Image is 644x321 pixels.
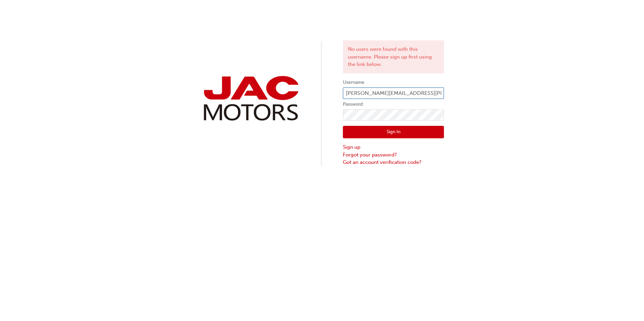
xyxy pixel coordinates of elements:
label: Username [343,78,444,86]
img: jac-portal [200,73,301,123]
button: Sign In [343,126,444,139]
a: Got an account verification code? [343,158,444,166]
input: Username [343,87,444,99]
a: Sign up [343,143,444,151]
div: No users were found with this username. Please sign up first using the link below. [343,40,444,73]
label: Password [343,100,444,108]
a: Forgot your password? [343,151,444,159]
